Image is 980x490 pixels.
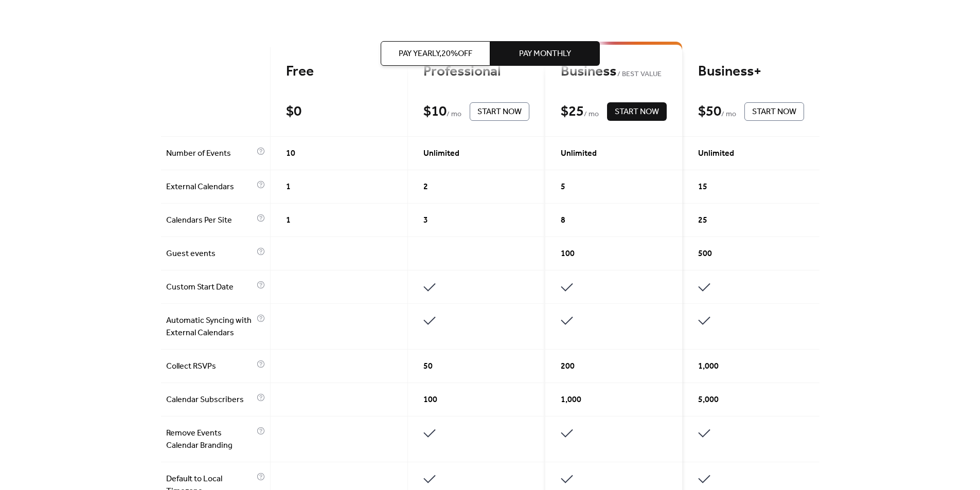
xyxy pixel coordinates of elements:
span: Unlimited [698,148,734,160]
span: Pay Monthly [519,48,571,60]
div: $ 50 [698,103,721,121]
span: 15 [698,181,707,193]
span: Pay Yearly, 20% off [399,48,472,60]
span: 1,000 [698,360,719,373]
span: Start Now [752,106,796,118]
button: Pay Monthly [490,41,600,66]
span: BEST VALUE [616,68,662,81]
span: 100 [423,394,437,406]
span: 500 [698,248,712,260]
span: 3 [423,214,428,227]
span: Remove Events Calendar Branding [166,427,254,452]
span: Unlimited [561,148,597,160]
span: 200 [561,360,575,373]
span: Start Now [477,106,522,118]
span: 5 [561,181,565,193]
span: 5,000 [698,394,719,406]
button: Start Now [744,102,804,121]
div: Business [561,63,667,81]
span: 1 [286,214,291,227]
span: 100 [561,248,575,260]
span: Calendars Per Site [166,214,254,227]
span: 25 [698,214,707,227]
span: 1,000 [561,394,581,406]
button: Start Now [607,102,667,121]
span: / mo [721,108,736,121]
span: Guest events [166,248,254,260]
span: Number of Events [166,148,254,160]
div: Free [286,63,392,81]
span: 50 [423,360,433,373]
button: Start Now [470,102,529,121]
span: Automatic Syncing with External Calendars [166,315,254,339]
span: 1 [286,181,291,193]
div: Business+ [698,63,804,81]
span: / mo [447,108,461,121]
div: $ 0 [286,103,301,121]
div: $ 25 [561,103,584,121]
span: External Calendars [166,181,254,193]
span: Calendar Subscribers [166,394,254,406]
span: 8 [561,214,565,227]
span: Start Now [615,106,659,118]
span: Unlimited [423,148,459,160]
span: / mo [584,108,599,121]
span: 10 [286,148,295,160]
div: $ 10 [423,103,447,121]
button: Pay Yearly,20%off [381,41,490,66]
span: Custom Start Date [166,281,254,294]
span: Collect RSVPs [166,360,254,373]
span: 2 [423,181,428,193]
